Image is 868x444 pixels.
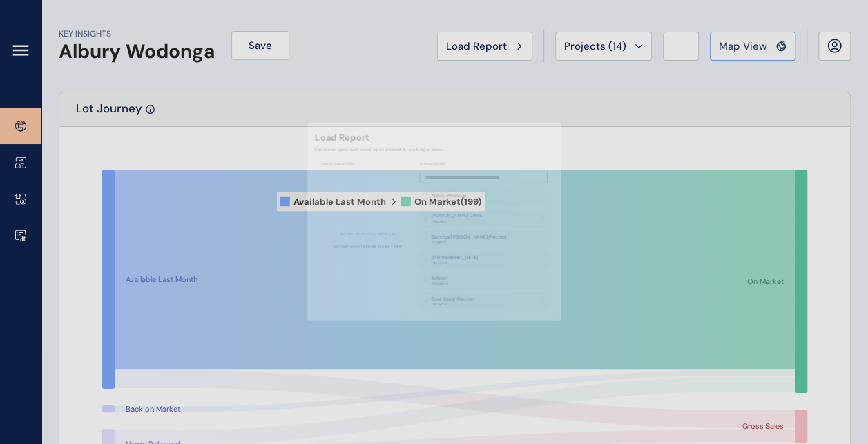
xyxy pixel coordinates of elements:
span: Save [249,39,272,52]
button: Save [231,31,289,60]
h1: Albury Wodonga [59,40,215,63]
button: Load Report [437,32,532,61]
span: Projects ( 14 ) [564,39,626,53]
button: Map View [710,32,795,61]
span: Load Report [446,39,507,53]
button: Projects (14) [555,32,652,61]
span: Map View [719,39,767,53]
p: Lot Journey [76,101,142,126]
p: KEY INSIGHTS [59,28,215,40]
